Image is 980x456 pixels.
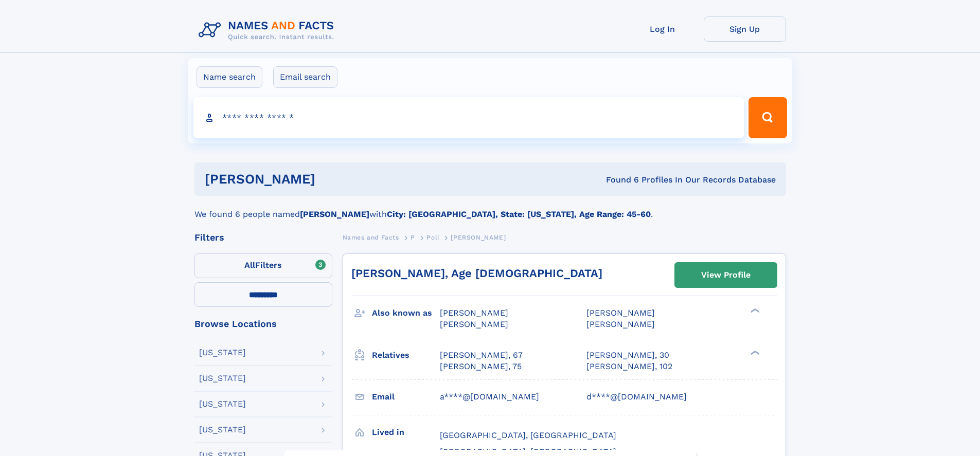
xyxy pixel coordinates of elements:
[748,349,760,356] div: ❯
[411,234,415,241] span: P
[372,388,440,406] h3: Email
[199,349,246,357] div: [US_STATE]
[372,346,440,364] h3: Relatives
[193,97,744,138] input: search input
[244,260,255,270] span: All
[351,267,602,280] a: [PERSON_NAME], Age [DEMOGRAPHIC_DATA]
[199,426,246,434] div: [US_STATE]
[586,308,655,318] span: [PERSON_NAME]
[460,174,776,186] div: Found 6 Profiles In Our Records Database
[440,350,523,361] a: [PERSON_NAME], 67
[205,173,461,186] h1: [PERSON_NAME]
[748,307,760,314] div: ❯
[749,97,787,138] button: Search Button
[343,231,399,244] a: Names and Facts
[440,361,522,372] a: [PERSON_NAME], 75
[440,319,508,329] span: [PERSON_NAME]
[300,209,369,219] b: [PERSON_NAME]
[586,350,669,361] a: [PERSON_NAME], 30
[426,234,439,241] span: Poli
[586,361,672,372] a: [PERSON_NAME], 102
[411,231,415,244] a: P
[440,308,508,318] span: [PERSON_NAME]
[194,16,343,44] img: Logo Names and Facts
[451,234,506,241] span: [PERSON_NAME]
[675,263,777,287] a: View Profile
[426,231,439,244] a: Poli
[199,374,246,382] div: [US_STATE]
[621,16,704,42] a: Log In
[194,319,332,329] div: Browse Locations
[194,233,332,242] div: Filters
[586,319,655,329] span: [PERSON_NAME]
[194,196,786,221] div: We found 6 people named with .
[273,66,337,88] label: Email search
[704,16,786,42] a: Sign Up
[387,209,651,219] b: City: [GEOGRAPHIC_DATA], State: [US_STATE], Age Range: 45-60
[199,400,246,408] div: [US_STATE]
[372,424,440,441] h3: Lived in
[372,304,440,322] h3: Also known as
[197,66,262,88] label: Name search
[440,430,616,440] span: [GEOGRAPHIC_DATA], [GEOGRAPHIC_DATA]
[701,263,751,287] div: View Profile
[194,253,332,278] label: Filters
